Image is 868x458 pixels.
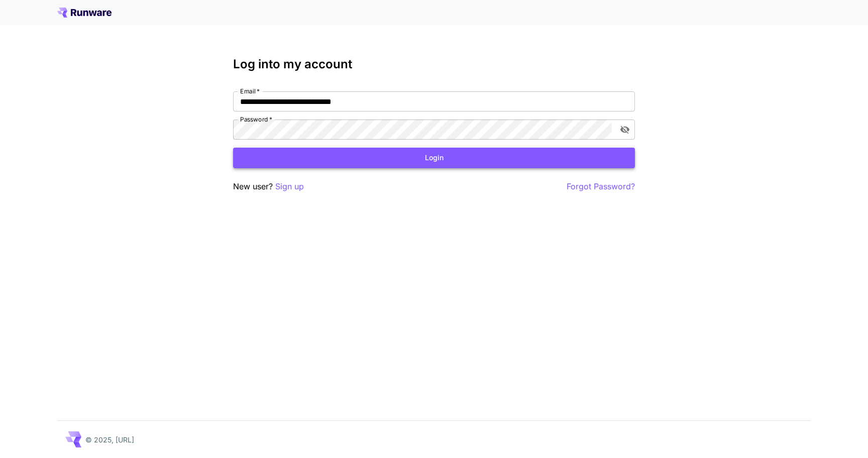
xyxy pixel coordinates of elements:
p: New user? [233,180,304,193]
h3: Log into my account [233,57,635,71]
button: Forgot Password? [567,180,635,193]
button: Login [233,148,635,168]
button: toggle password visibility [616,121,634,139]
label: Email [240,87,260,95]
button: Sign up [275,180,304,193]
p: © 2025, [URL] [85,434,134,445]
label: Password [240,115,272,124]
